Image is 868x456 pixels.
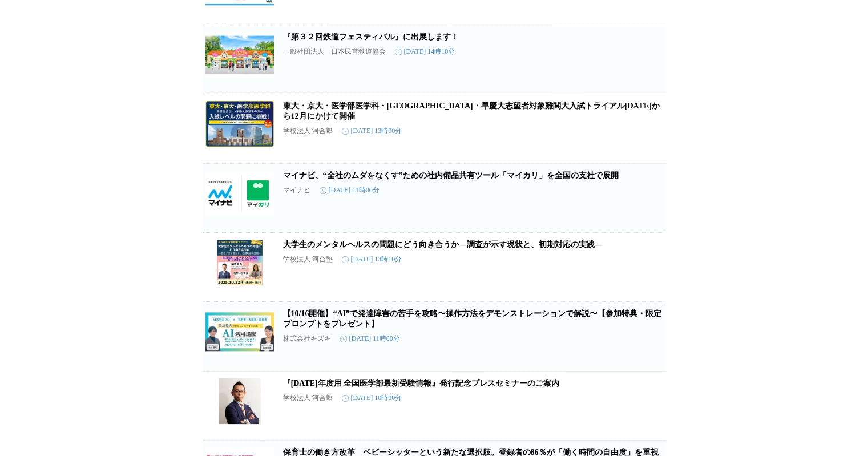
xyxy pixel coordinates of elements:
time: [DATE] 11時00分 [340,334,400,344]
a: 東大・京大・医学部医学科・[GEOGRAPHIC_DATA]・早慶大志望者対象難関大入試トライアル[DATE]から12月にかけて開催 [283,102,660,120]
time: [DATE] 14時10分 [395,47,455,57]
p: 学校法人 河合塾 [283,255,333,264]
img: 大学生のメンタルヘルスの問題にどう向き合うか―調査が示す現状と、初期対応の実践― [205,240,274,285]
p: 学校法人 河合塾 [283,126,333,136]
p: 学校法人 河合塾 [283,393,333,403]
img: マイナビ、“全社のムダをなくす”ための社内備品共有ツール「マイカリ」を全国の支社で展開 [205,171,274,216]
img: 『2026年度用 全国医学部最新受験情報』発行記念プレスセミナーのご案内 [205,378,274,424]
time: [DATE] 10時00分 [342,393,402,403]
p: 株式会社キズキ [283,334,331,344]
a: マイナビ、“全社のムダをなくす”ための社内備品共有ツール「マイカリ」を全国の支社で展開 [283,171,619,180]
a: 【10/16開催】“AI”で発達障害の苦手を攻略〜操作方法をデモンストレーションで解説〜【参加特典・限定プロンプトをプレゼント】 [283,309,661,328]
p: 一般社団法人 日本民営鉄道協会 [283,47,386,57]
p: マイナビ [283,185,310,195]
a: 大学生のメンタルヘルスの問題にどう向き合うか―調査が示す現状と、初期対応の実践― [283,240,603,249]
a: 『[DATE]年度用 全国医学部最新受験情報』発行記念プレスセミナーのご案内 [283,379,560,388]
a: 『第３２回鉄道フェスティバル』に出展します！ [283,33,459,41]
time: [DATE] 13時10分 [342,255,402,264]
img: 【10/16開催】“AI”で発達障害の苦手を攻略〜操作方法をデモンストレーションで解説〜【参加特典・限定プロンプトをプレゼント】 [205,309,274,354]
img: 『第３２回鉄道フェスティバル』に出展します！ [205,32,274,78]
img: 東大・京大・医学部医学科・難関国公立大・早慶大志望者対象難関大入試トライアル2025年10月から12月にかけて開催 [205,101,274,147]
time: [DATE] 13時00分 [342,126,402,136]
time: [DATE] 11時00分 [320,185,380,195]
